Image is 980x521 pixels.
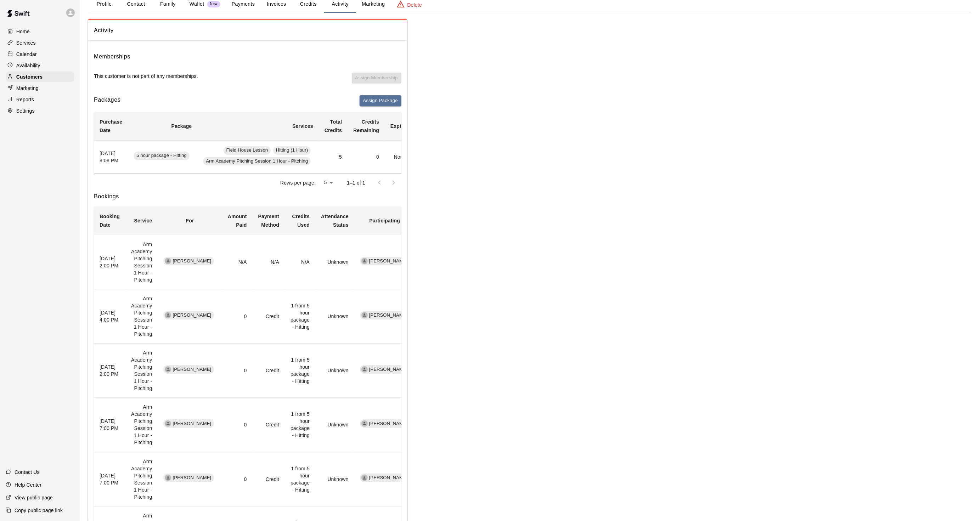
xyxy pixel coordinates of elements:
[94,112,459,174] table: simple table
[165,312,171,318] div: Nico Dimitrakakis
[315,235,354,289] td: Unknown
[125,398,158,452] td: Arm Academy Pitching Session 1 Hour - Pitching
[361,258,368,264] div: Tyler Levine
[6,83,74,94] a: Marketing
[319,140,348,174] td: 5
[6,49,74,60] a: Calendar
[315,452,354,506] td: Unknown
[16,28,30,35] p: Home
[94,95,120,106] h6: Packages
[15,494,53,501] p: View public page
[125,344,158,398] td: Arm Academy Pitching Session 1 Hour - Pitching
[171,123,192,129] b: Package
[361,312,368,318] div: Tyler Levine
[353,119,379,133] b: Credits Remaining
[253,452,285,506] td: Credit
[94,235,125,289] th: [DATE] 2:00 PM
[366,366,411,373] span: [PERSON_NAME]
[125,235,158,289] td: Arm Academy Pitching Session 1 Hour - Pitching
[16,85,39,92] p: Marketing
[165,475,171,481] div: Nico Dimitrakakis
[228,214,247,228] b: Amount Paid
[253,344,285,398] td: Credit
[347,179,365,186] p: 1–1 of 1
[348,140,385,174] td: 0
[352,73,401,90] span: You don't have any memberships
[360,95,401,106] button: Assign Package
[6,60,74,71] a: Availability
[292,214,310,228] b: Credits Used
[360,257,411,265] div: [PERSON_NAME]
[15,507,63,514] p: Copy public page link
[285,235,315,289] td: N/A
[134,154,192,159] a: 5 hour package - Hitting
[360,474,411,482] div: [PERSON_NAME]
[6,94,74,105] a: Reports
[361,420,368,427] div: Tyler Levine
[170,258,214,265] span: [PERSON_NAME]
[125,289,158,344] td: Arm Academy Pitching Session 1 Hour - Pitching
[361,366,368,373] div: Tyler Levine
[170,312,214,319] span: [PERSON_NAME]
[224,147,271,154] span: Field House Lesson
[366,475,411,481] span: [PERSON_NAME]
[285,289,315,344] td: 1 from 5 hour package - Hitting
[366,258,411,265] span: [PERSON_NAME]
[207,2,220,6] span: New
[203,158,311,165] span: Arm Academy Pitching Session 1 Hour - Pitching
[315,398,354,452] td: Unknown
[165,366,171,373] div: Nico Dimitrakakis
[94,192,401,201] h6: Bookings
[253,289,285,344] td: Credit
[170,420,214,427] span: [PERSON_NAME]
[285,452,315,506] td: 1 from 5 hour package - Hitting
[6,38,74,48] a: Services
[6,106,74,116] div: Settings
[16,39,36,46] p: Services
[186,218,194,223] b: For
[285,344,315,398] td: 1 from 5 hour package - Hitting
[361,475,368,481] div: Tyler Levine
[321,214,349,228] b: Attendance Status
[165,420,171,427] div: Nico Dimitrakakis
[385,140,412,174] td: None
[253,398,285,452] td: Credit
[6,26,74,37] a: Home
[134,218,152,223] b: Service
[360,365,411,374] div: [PERSON_NAME]
[222,452,253,506] td: 0
[222,235,253,289] td: N/A
[315,344,354,398] td: Unknown
[6,72,74,82] a: Customers
[100,214,120,228] b: Booking Date
[315,289,354,344] td: Unknown
[100,119,122,133] b: Purchase Date
[280,179,316,186] p: Rows per page:
[94,452,125,506] th: [DATE] 7:00 PM
[390,123,406,129] b: Expiry
[94,73,198,80] p: This customer is not part of any memberships.
[16,73,43,80] p: Customers
[94,289,125,344] th: [DATE] 4:00 PM
[407,1,422,9] p: Delete
[165,258,171,264] div: Nico Dimitrakakis
[190,0,204,8] p: Wallet
[94,140,128,174] th: [DATE] 8:08 PM
[94,26,401,35] span: Activity
[360,311,411,319] div: [PERSON_NAME]
[360,419,411,428] div: [PERSON_NAME]
[125,452,158,506] td: Arm Academy Pitching Session 1 Hour - Pitching
[16,107,35,114] p: Settings
[222,398,253,452] td: 0
[94,52,130,61] h6: Memberships
[222,289,253,344] td: 0
[170,475,214,481] span: [PERSON_NAME]
[16,51,37,58] p: Calendar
